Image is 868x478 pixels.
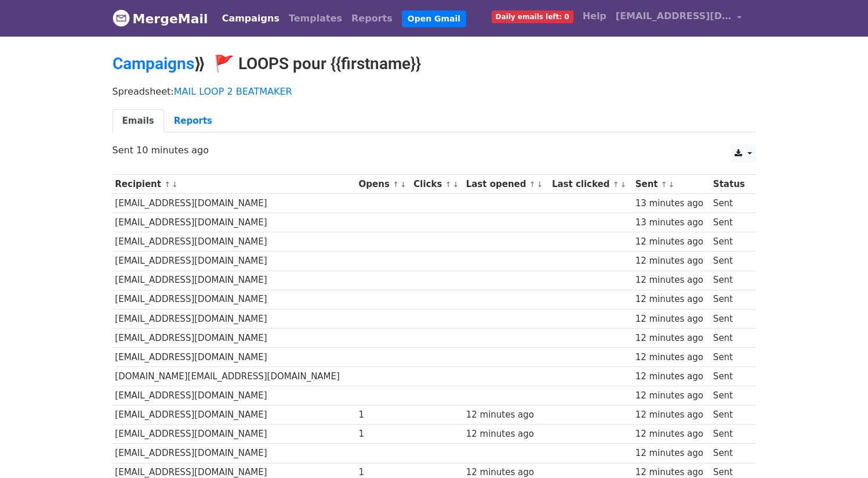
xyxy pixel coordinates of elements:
td: Sent [710,213,750,232]
th: Opens [356,175,411,194]
div: 12 minutes ago [466,427,547,441]
p: Sent 10 minutes ago [112,144,756,156]
td: [EMAIL_ADDRESS][DOMAIN_NAME] [112,405,356,425]
a: Daily emails left: 0 [487,5,578,28]
a: Campaigns [112,54,194,73]
div: 13 minutes ago [635,216,708,229]
span: [EMAIL_ADDRESS][DOMAIN_NAME] [616,9,732,23]
a: ↑ [529,180,536,189]
a: Emails [112,109,164,133]
div: 12 minutes ago [635,447,708,460]
div: 12 minutes ago [635,235,708,249]
div: 12 minutes ago [635,408,708,422]
div: 12 minutes ago [635,274,708,287]
td: Sent [710,271,750,290]
th: Last opened [463,175,549,194]
th: Last clicked [549,175,633,194]
a: ↑ [445,180,452,189]
td: [EMAIL_ADDRESS][DOMAIN_NAME] [112,213,356,232]
a: ↓ [620,180,626,189]
td: [EMAIL_ADDRESS][DOMAIN_NAME] [112,290,356,309]
th: Clicks [411,175,463,194]
td: Sent [710,328,750,347]
h2: ⟫ 🚩 LOOPS pour {{firstname}} [112,54,756,74]
p: Spreadsheet: [112,85,756,98]
td: Sent [710,425,750,444]
td: [EMAIL_ADDRESS][DOMAIN_NAME] [112,425,356,444]
a: ↓ [172,180,178,189]
a: ↑ [393,180,399,189]
a: ↑ [164,180,170,189]
div: 12 minutes ago [635,370,708,383]
td: [EMAIL_ADDRESS][DOMAIN_NAME] [112,194,356,213]
a: Reports [164,109,222,133]
div: 13 minutes ago [635,197,708,210]
a: ↓ [668,180,674,189]
td: Sent [710,367,750,386]
a: ↑ [661,180,667,189]
th: Recipient [112,175,356,194]
div: 12 minutes ago [635,351,708,364]
th: Status [710,175,750,194]
img: MergeMail logo [112,9,130,27]
td: Sent [710,309,750,328]
td: [EMAIL_ADDRESS][DOMAIN_NAME] [112,309,356,328]
td: [DOMAIN_NAME][EMAIL_ADDRESS][DOMAIN_NAME] [112,367,356,386]
td: Sent [710,232,750,251]
td: Sent [710,444,750,463]
td: [EMAIL_ADDRESS][DOMAIN_NAME] [112,347,356,366]
td: Sent [710,347,750,366]
th: Sent [633,175,710,194]
td: [EMAIL_ADDRESS][DOMAIN_NAME] [112,386,356,405]
div: 12 minutes ago [635,332,708,345]
a: ↓ [452,180,459,189]
td: [EMAIL_ADDRESS][DOMAIN_NAME] [112,328,356,347]
div: 12 minutes ago [635,254,708,268]
div: 12 minutes ago [635,389,708,402]
td: [EMAIL_ADDRESS][DOMAIN_NAME] [112,232,356,251]
a: ↓ [400,180,406,189]
div: 1 [359,427,408,441]
a: MAIL LOOP 2 BEATMAKER [174,86,292,97]
a: Open Gmail [402,10,466,27]
div: 12 minutes ago [635,293,708,306]
div: 12 minutes ago [466,408,547,422]
td: Sent [710,251,750,271]
a: Help [578,5,611,28]
a: MergeMail [112,6,208,31]
span: Daily emails left: 0 [492,10,573,23]
a: ↑ [613,180,619,189]
td: [EMAIL_ADDRESS][DOMAIN_NAME] [112,251,356,271]
td: [EMAIL_ADDRESS][DOMAIN_NAME] [112,444,356,463]
a: Campaigns [217,7,284,30]
div: 12 minutes ago [635,427,708,441]
a: ↓ [536,180,543,189]
td: Sent [710,386,750,405]
td: Sent [710,194,750,213]
td: Sent [710,290,750,309]
td: [EMAIL_ADDRESS][DOMAIN_NAME] [112,271,356,290]
div: 12 minutes ago [635,312,708,326]
td: Sent [710,405,750,425]
div: 1 [359,408,408,422]
a: [EMAIL_ADDRESS][DOMAIN_NAME] [611,5,747,32]
a: Reports [347,7,397,30]
a: Templates [284,7,347,30]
